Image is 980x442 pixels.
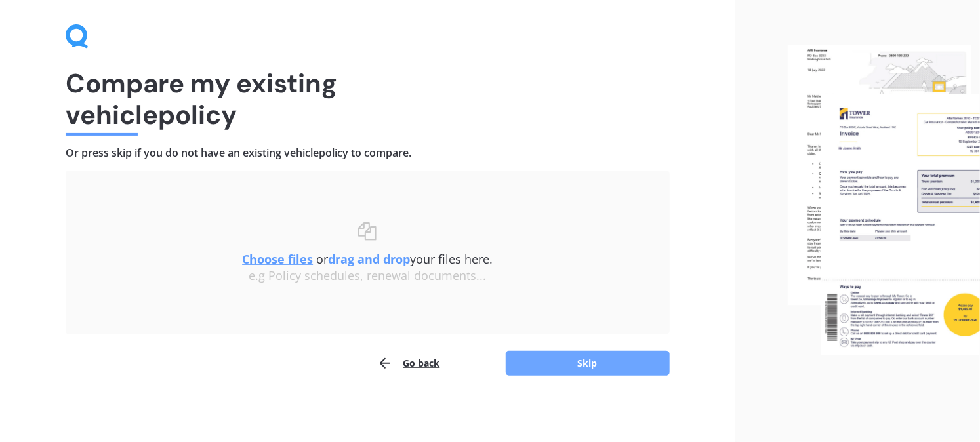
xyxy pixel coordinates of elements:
u: Choose files [242,251,313,267]
h4: Or press skip if you do not have an existing vehicle policy to compare. [66,146,670,160]
h1: Compare my existing vehicle policy [66,68,670,131]
button: Go back [377,350,440,376]
div: e.g Policy schedules, renewal documents... [92,269,643,283]
button: Skip [506,351,670,376]
b: drag and drop [328,251,410,267]
span: or your files here. [242,251,493,267]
